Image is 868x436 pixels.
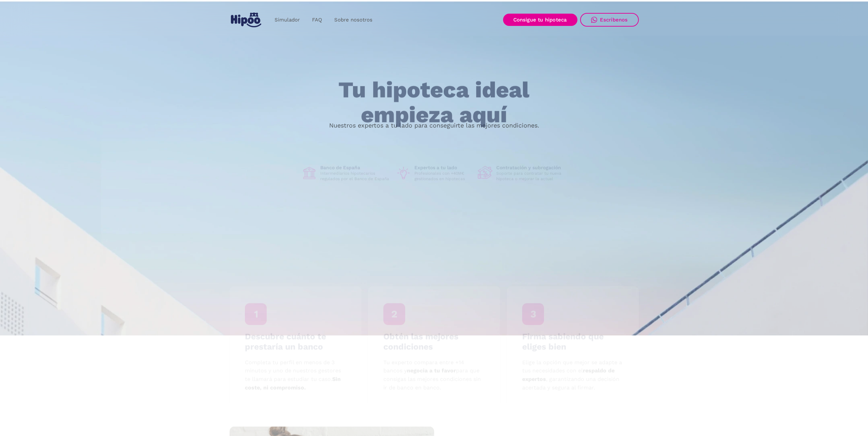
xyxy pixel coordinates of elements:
[320,171,391,182] p: Intermediarios hipotecarios regulados por el Banco de España
[580,13,639,27] a: Escríbenos
[496,171,567,182] p: Soporte para contratar tu nueva hipoteca o mejorar la actual
[328,13,379,27] a: Sobre nosotros
[329,123,539,128] p: Nuestros expertos a tu lado para conseguirte las mejores condiciones.
[230,10,263,30] a: home
[496,165,567,171] h1: Contratación y subrogación
[600,17,628,23] div: Escríbenos
[245,358,346,392] p: Completa tu perfil en menos de 3 minutos y uno de nuestros gestores te llamará para estudiar tu c...
[268,13,306,27] a: Simulador
[383,331,485,352] h4: Obtén las mejores condiciones
[306,13,328,27] a: FAQ
[320,165,391,171] h1: Banco de España
[522,367,614,382] strong: respaldo de expertos
[522,358,623,392] p: Elige la opción que mejor se adapte a tus necesidades con el , garantizando una decisión acertada...
[245,376,340,391] strong: Sin coste, ni compromiso.
[383,358,485,392] p: Tu experto compara entre +14 bancos y para que consigas las mejores condiciones sin ir de banco e...
[503,14,577,26] a: Consigue tu hipoteca
[407,367,456,374] strong: negocia a tu favor
[305,78,563,127] h1: Tu hipoteca ideal empieza aquí
[245,331,346,352] h4: Descubre cuánto te prestaría un banco
[414,165,472,171] h1: Expertos a tu lado
[522,331,623,352] h4: Firma sabiendo que eliges bien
